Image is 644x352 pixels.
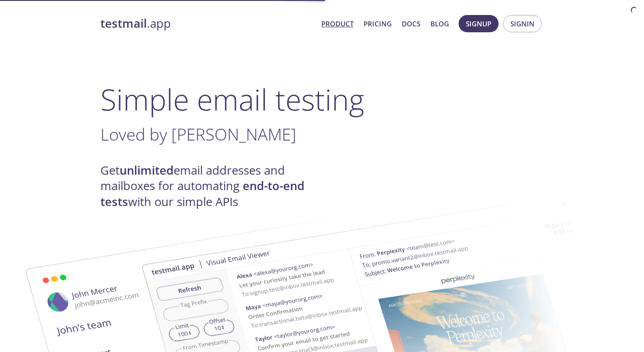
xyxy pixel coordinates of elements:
span: Loved by [PERSON_NAME] [100,123,296,146]
span: Signin [510,18,534,30]
h4: Get email addresses and mailboxes for automating with our simple APIs [100,163,322,210]
a: testmail.app [100,16,314,31]
strong: end-to-end tests [100,178,305,209]
span: Signup [466,18,491,30]
button: Signin [503,15,542,32]
a: Pricing [364,18,392,30]
a: Product [321,18,354,30]
button: Signup [459,15,499,32]
strong: testmail [100,15,147,31]
strong: unlimited [120,162,174,178]
h1: Simple email testing [100,82,544,117]
a: Docs [402,18,420,30]
a: Blog [430,18,449,30]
